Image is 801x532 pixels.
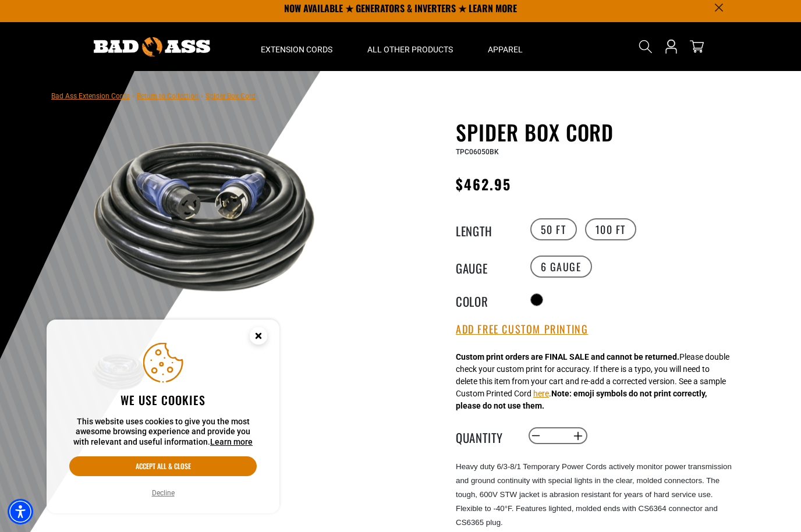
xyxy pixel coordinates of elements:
span: › [132,92,134,100]
button: Close this option [238,320,279,356]
label: Quantity [456,428,514,444]
h1: Spider Box Cord [456,120,741,144]
legend: Length [456,222,514,237]
summary: Search [636,37,655,56]
span: Extension Cords [261,44,332,55]
nav: breadcrumbs [51,88,256,102]
button: here [533,388,549,400]
button: Add Free Custom Printing [456,323,588,336]
span: Heavy duty 6/3-8/1 Temporary Power Cords actively monitor power transmission and ground continuit... [456,462,732,527]
label: 50 FT [530,218,577,240]
p: This website uses cookies to give you the most awesome browsing experience and provide you with r... [69,417,257,448]
button: Accept all & close [69,456,257,476]
a: This website uses cookies to give you the most awesome browsing experience and provide you with r... [210,437,253,446]
a: Return to Collection [137,92,199,100]
label: 6 Gauge [530,256,592,278]
span: TPC06050BK [456,148,499,156]
span: All Other Products [367,44,453,55]
img: black [68,122,349,309]
span: $462.95 [456,173,512,194]
button: Decline [148,487,178,499]
aside: Cookie Consent [47,320,279,514]
strong: Note: emoji symbols do not print correctly, please do not use them. [456,389,707,410]
strong: Custom print orders are FINAL SALE and cannot be returned. [456,352,679,361]
div: Please double check your custom print for accuracy. If there is a typo, you will need to delete t... [456,351,729,412]
summary: All Other Products [350,22,470,71]
summary: Extension Cords [243,22,350,71]
a: cart [687,40,706,54]
a: Bad Ass Extension Cords [51,92,130,100]
h2: We use cookies [69,392,257,407]
span: Spider Box Cord [205,92,256,100]
label: 100 FT [585,218,637,240]
summary: Apparel [470,22,540,71]
span: › [201,92,203,100]
div: Accessibility Menu [8,499,33,524]
span: Apparel [488,44,523,55]
img: Bad Ass Extension Cords [94,37,210,56]
a: Open this option [662,22,681,71]
legend: Color [456,292,514,307]
legend: Gauge [456,259,514,274]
